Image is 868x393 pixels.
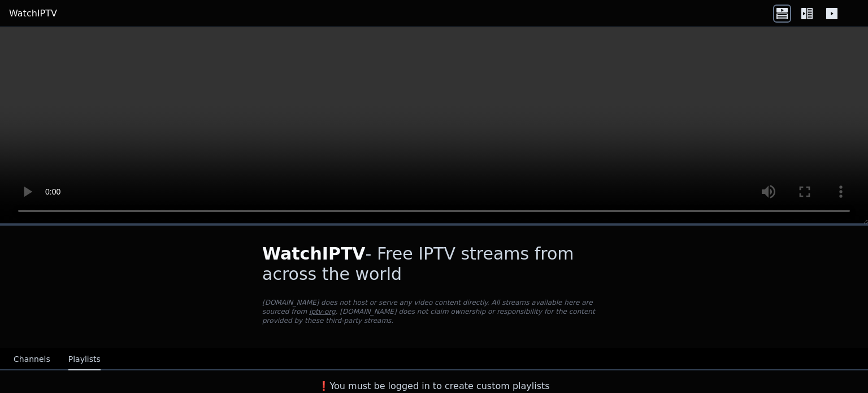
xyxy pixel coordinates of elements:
[68,349,101,370] button: Playlists
[262,298,606,325] p: [DOMAIN_NAME] does not host or serve any video content directly. All streams available here are s...
[262,244,606,284] h1: - Free IPTV streams from across the world
[262,244,366,264] span: WatchIPTV
[244,379,624,393] h3: ❗️You must be logged in to create custom playlists
[9,7,57,20] a: WatchIPTV
[14,349,50,370] button: Channels
[309,308,336,316] a: iptv-org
